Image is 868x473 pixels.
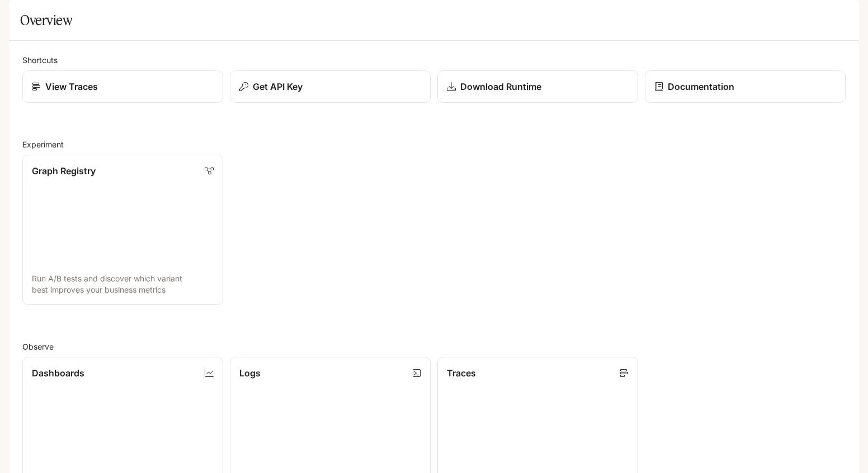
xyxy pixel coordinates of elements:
p: Documentation [668,80,734,93]
p: Get API Key [253,80,303,93]
h2: Experiment [22,138,846,150]
h2: Shortcuts [22,54,846,66]
p: View Traces [45,80,98,93]
p: Download Runtime [460,80,541,93]
a: View Traces [22,70,223,103]
a: Documentation [645,70,846,103]
h2: Observe [22,341,846,352]
a: Graph RegistryRun A/B tests and discover which variant best improves your business metrics [22,155,223,305]
p: Run A/B tests and discover which variant best improves your business metrics [32,273,214,295]
button: Get API Key [230,70,431,103]
a: Download Runtime [437,70,638,103]
button: open drawer [8,6,29,26]
p: Traces [447,366,476,380]
p: Logs [239,366,261,380]
p: Graph Registry [32,164,96,178]
p: Dashboards [32,366,84,380]
h1: Overview [20,9,72,31]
